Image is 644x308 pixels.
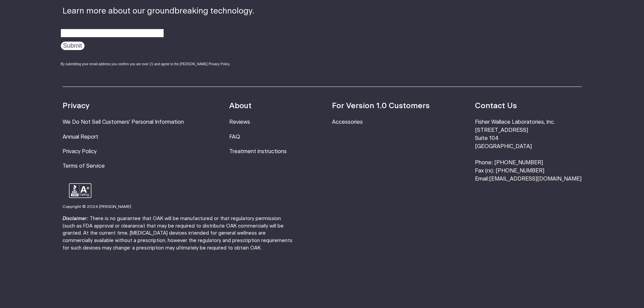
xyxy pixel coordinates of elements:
a: [EMAIL_ADDRESS][DOMAIN_NAME] [489,176,581,182]
div: By submitting your email address you confirm you are over 21 and agree to the [PERSON_NAME] Priva... [61,62,254,67]
a: Annual Report [63,134,98,140]
small: Copyright © 2024 [PERSON_NAME] [63,205,131,209]
a: Treatment instructions [229,149,287,154]
a: Accessories [332,119,363,125]
strong: For Version 1.0 Customers [332,102,430,110]
a: FAQ [229,134,240,140]
strong: About [229,102,252,110]
strong: Privacy [63,102,90,110]
a: We Do Not Sell Customers' Personal Information [63,119,184,125]
strong: Disclaimer: [63,216,88,221]
li: Fisher Wallace Laboratories, Inc. [STREET_ADDRESS] Suite 104 [GEOGRAPHIC_DATA] Phone: [PHONE_NUMB... [475,118,581,183]
p: There is no guarantee that OAK will be manufactured or that regulatory permission (such as FDA ap... [63,215,292,252]
a: Privacy Policy [63,149,97,154]
a: Terms of Service [63,163,105,169]
strong: Contact Us [475,102,517,110]
a: Reviews [229,119,250,125]
input: Submit [61,42,85,50]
